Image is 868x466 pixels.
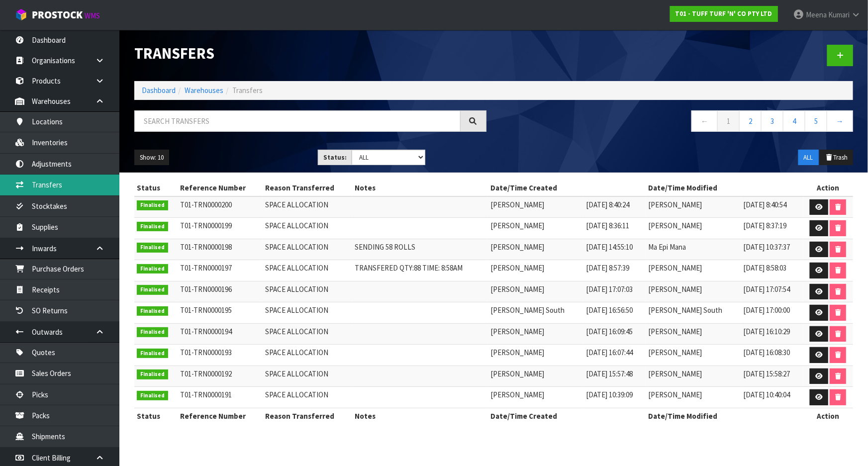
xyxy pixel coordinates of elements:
[488,345,583,366] td: [PERSON_NAME]
[783,110,805,132] a: 4
[646,387,741,408] td: [PERSON_NAME]
[137,370,168,379] span: Finalised
[501,110,854,135] nav: Page navigation
[263,302,352,324] td: SPACE ALLOCATION
[142,86,176,95] a: Dashboard
[137,200,168,210] span: Finalised
[646,218,741,239] td: [PERSON_NAME]
[488,239,583,260] td: [PERSON_NAME]
[137,391,168,401] span: Finalised
[488,387,583,408] td: [PERSON_NAME]
[488,196,583,218] td: [PERSON_NAME]
[741,281,803,302] td: [DATE] 17:07:54
[263,281,352,302] td: SPACE ALLOCATION
[805,110,827,132] a: 5
[134,408,178,424] th: Status
[263,239,352,260] td: SPACE ALLOCATION
[646,180,803,196] th: Date/Time Modified
[263,323,352,345] td: SPACE ALLOCATION
[137,306,168,316] span: Finalised
[646,408,803,424] th: Date/Time Modified
[583,366,646,387] td: [DATE] 15:57:48
[178,196,263,218] td: T01-TRN0000200
[352,408,488,424] th: Notes
[178,408,263,424] th: Reference Number
[827,110,853,132] a: →
[137,285,168,295] span: Finalised
[137,243,168,253] span: Finalised
[178,260,263,281] td: T01-TRN0000197
[178,302,263,324] td: T01-TRN0000195
[488,408,646,424] th: Date/Time Created
[646,196,741,218] td: [PERSON_NAME]
[178,281,263,302] td: T01-TRN0000196
[232,86,263,95] span: Transfers
[178,366,263,387] td: T01-TRN0000192
[488,302,583,324] td: [PERSON_NAME] South
[263,345,352,366] td: SPACE ALLOCATION
[820,150,853,166] button: Trash
[488,366,583,387] td: [PERSON_NAME]
[488,281,583,302] td: [PERSON_NAME]
[263,387,352,408] td: SPACE ALLOCATION
[803,180,853,196] th: Action
[178,218,263,239] td: T01-TRN0000199
[263,218,352,239] td: SPACE ALLOCATION
[741,218,803,239] td: [DATE] 8:37:19
[741,196,803,218] td: [DATE] 8:40:54
[741,345,803,366] td: [DATE] 16:08:30
[323,153,347,162] strong: Status:
[646,281,741,302] td: [PERSON_NAME]
[263,180,352,196] th: Reason Transferred
[488,180,646,196] th: Date/Time Created
[178,180,263,196] th: Reference Number
[583,345,646,366] td: [DATE] 16:07:44
[583,302,646,324] td: [DATE] 16:56:50
[15,8,27,21] img: cube-alt.png
[137,264,168,274] span: Finalised
[583,260,646,281] td: [DATE] 8:57:39
[352,260,488,281] td: TRANSFERED QTY:88 TIME: 8:58AM
[739,110,762,132] a: 2
[646,323,741,345] td: [PERSON_NAME]
[178,387,263,408] td: T01-TRN0000191
[741,323,803,345] td: [DATE] 16:10:29
[583,218,646,239] td: [DATE] 8:36:11
[488,260,583,281] td: [PERSON_NAME]
[675,9,772,18] strong: T01 - TUFF TURF 'N' CO PTY LTD
[828,10,850,19] span: Kumari
[85,11,100,20] small: WMS
[488,323,583,345] td: [PERSON_NAME]
[32,8,83,21] span: ProStock
[352,180,488,196] th: Notes
[803,408,853,424] th: Action
[352,239,488,260] td: SENDING 58 ROLLS
[761,110,783,132] a: 3
[263,408,352,424] th: Reason Transferred
[646,239,741,260] td: Ma Epi Mana
[717,110,740,132] a: 1
[134,45,486,62] h1: Transfers
[263,196,352,218] td: SPACE ALLOCATION
[134,180,178,196] th: Status
[583,323,646,345] td: [DATE] 16:09:45
[263,260,352,281] td: SPACE ALLOCATION
[178,239,263,260] td: T01-TRN0000198
[583,239,646,260] td: [DATE] 14:55:10
[137,349,168,359] span: Finalised
[488,218,583,239] td: [PERSON_NAME]
[646,345,741,366] td: [PERSON_NAME]
[134,110,461,132] input: Search transfers
[178,323,263,345] td: T01-TRN0000194
[185,86,223,95] a: Warehouses
[741,302,803,324] td: [DATE] 17:00:00
[741,387,803,408] td: [DATE] 10:40:04
[670,6,778,22] a: T01 - TUFF TURF 'N' CO PTY LTD
[583,387,646,408] td: [DATE] 10:39:09
[691,110,718,132] a: ←
[137,327,168,337] span: Finalised
[134,150,169,166] button: Show: 10
[741,260,803,281] td: [DATE] 8:58:03
[583,196,646,218] td: [DATE] 8:40:24
[646,366,741,387] td: [PERSON_NAME]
